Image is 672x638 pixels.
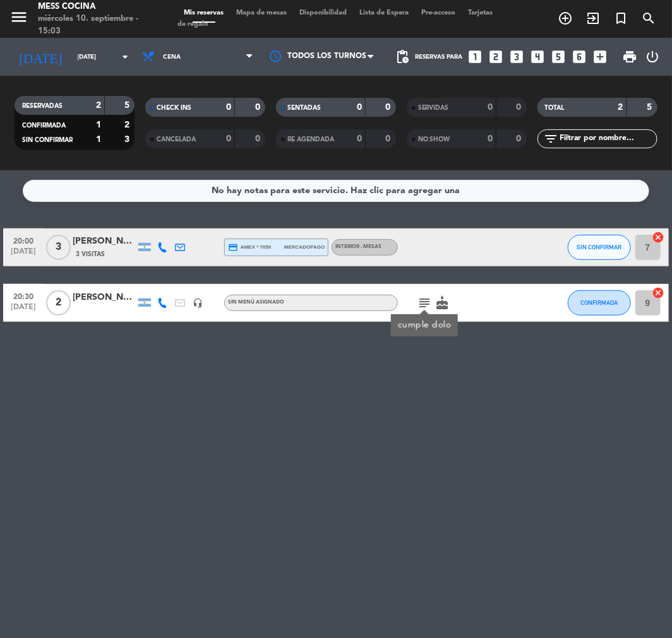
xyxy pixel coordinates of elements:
span: Mapa de mesas [230,9,293,16]
strong: 0 [385,103,393,112]
strong: 0 [255,103,263,112]
span: Sin menú asignado [228,300,284,305]
button: CONFIRMADA [568,290,631,316]
i: subject [417,295,432,310]
strong: 0 [488,103,493,112]
strong: 0 [516,103,524,112]
i: credit_card [228,242,238,252]
span: [DATE] [8,303,39,317]
div: Mess Cocina [38,1,159,13]
i: cancel [652,287,665,299]
span: 3 [46,235,71,260]
strong: 3 [124,135,132,144]
i: filter_list [544,131,559,146]
span: NO SHOW [418,136,450,143]
span: TOTAL [545,105,565,111]
i: cancel [652,231,665,244]
div: LOG OUT [643,38,663,76]
span: Cena [163,54,181,61]
strong: 5 [124,101,132,110]
i: looks_6 [572,49,588,65]
i: headset_mic [193,298,203,308]
i: arrow_drop_down [117,49,133,64]
i: add_circle_outline [558,11,573,26]
span: Pre-acceso [415,9,462,16]
strong: 1 [96,135,101,144]
strong: 0 [357,103,362,112]
span: mercadopago [284,243,325,251]
span: pending_actions [395,49,411,64]
strong: 0 [488,134,493,143]
i: looks_two [488,49,505,65]
div: [PERSON_NAME] [73,234,136,249]
div: cumple dolo [398,319,452,332]
span: INTERIOR - MESAS [335,244,381,249]
span: 2 [46,290,71,316]
strong: 0 [255,134,263,143]
span: CANCELADA [157,136,196,143]
div: [PERSON_NAME] [73,290,136,305]
strong: 1 [96,121,101,129]
span: Disponibilidad [293,9,353,16]
span: SIN CONFIRMAR [22,137,73,143]
span: Lista de Espera [353,9,415,16]
span: RESERVADAS [22,103,63,109]
div: miércoles 10. septiembre - 15:03 [38,13,159,37]
span: [DATE] [8,247,39,262]
i: search [641,11,656,26]
button: menu [9,8,28,31]
strong: 0 [357,134,362,143]
i: cake [435,295,450,310]
div: No hay notas para este servicio. Haz clic para agregar una [212,184,460,198]
i: power_settings_new [645,49,660,64]
i: looks_3 [509,49,525,65]
strong: 5 [647,103,654,112]
span: RE AGENDADA [287,136,334,143]
strong: 0 [226,103,231,112]
i: looks_one [467,49,484,65]
i: looks_4 [530,49,546,65]
span: SERVIDAS [418,105,449,111]
span: amex * 7050 [228,242,271,252]
strong: 0 [385,134,393,143]
input: Filtrar por nombre... [559,132,657,146]
span: CHECK INS [157,105,191,111]
span: print [623,49,638,64]
span: SIN CONFIRMAR [577,244,621,251]
strong: 0 [516,134,524,143]
i: [DATE] [9,44,71,69]
span: Reservas para [416,54,463,61]
i: menu [9,8,28,27]
span: Mis reservas [177,9,230,16]
strong: 2 [618,103,623,112]
button: SIN CONFIRMAR [568,235,631,260]
i: exit_to_app [585,11,601,26]
span: 20:30 [8,288,39,303]
strong: 0 [226,134,231,143]
span: CONFIRMADA [580,299,618,306]
span: SENTADAS [287,105,321,111]
strong: 2 [124,121,132,129]
strong: 2 [96,101,101,110]
i: looks_5 [551,49,567,65]
i: add_box [592,49,609,65]
span: 20:00 [8,233,39,247]
span: CONFIRMADA [22,122,66,129]
i: turned_in_not [613,11,628,26]
span: 3 Visitas [76,249,105,259]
